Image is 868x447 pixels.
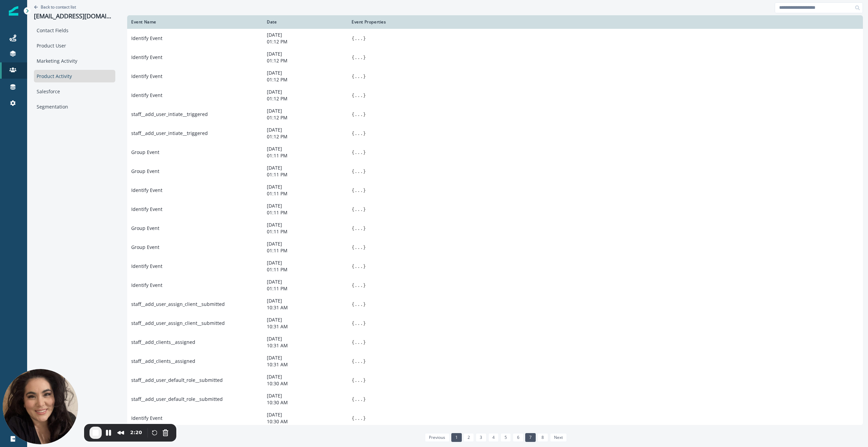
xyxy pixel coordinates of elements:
[267,304,343,311] p: 10:31 AM
[352,55,354,60] span: {
[127,257,263,276] td: Identify Event
[267,373,343,380] p: [DATE]
[363,112,366,117] span: }
[500,433,511,442] a: Page 5
[363,264,366,269] span: }
[352,36,354,41] span: {
[352,112,354,117] span: {
[267,183,343,190] p: [DATE]
[363,226,366,231] span: }
[127,181,263,200] td: Identify Event
[537,433,548,442] a: Page 8
[550,433,567,442] a: Next page
[267,108,343,114] p: [DATE]
[267,228,343,235] p: 01:11 PM
[267,202,343,209] p: [DATE]
[363,169,366,174] span: }
[352,415,354,421] span: {
[352,302,354,307] span: {
[267,171,343,178] p: 01:11 PM
[34,55,115,67] div: Marketing Activity
[127,276,263,295] td: Identify Event
[267,145,343,152] p: [DATE]
[363,131,366,136] span: }
[267,32,343,38] p: [DATE]
[363,55,366,60] span: }
[352,226,354,231] span: {
[354,339,363,346] button: ...
[267,316,343,323] p: [DATE]
[267,335,343,342] p: [DATE]
[513,433,523,442] a: Page 6
[354,282,363,289] button: ...
[352,396,354,402] span: {
[131,19,259,25] div: Event Name
[354,73,363,80] button: ...
[476,433,486,442] a: Page 3
[34,70,115,82] div: Product Activity
[363,396,366,402] span: }
[267,380,343,387] p: 10:30 AM
[127,124,263,143] td: staff__add_user_intiate__triggered
[127,371,263,390] td: staff__add_user_default_role__submitted
[363,358,366,364] span: }
[354,206,363,213] button: ...
[354,415,363,422] button: ...
[127,86,263,105] td: Identify Event
[127,67,263,86] td: Identify Event
[352,131,354,136] span: {
[127,352,263,371] td: staff__add_clients__assigned
[127,333,263,352] td: staff__add_clients__assigned
[352,207,354,212] span: {
[354,168,363,175] button: ...
[34,85,115,98] div: Salesforce
[267,19,343,25] div: Date
[354,320,363,327] button: ...
[363,207,366,212] span: }
[127,29,263,48] td: Identify Event
[267,89,343,95] p: [DATE]
[352,19,859,25] div: Event Properties
[267,51,343,57] p: [DATE]
[352,245,354,250] span: {
[352,339,354,345] span: {
[363,320,366,326] span: }
[267,285,343,292] p: 01:11 PM
[352,93,354,98] span: {
[354,92,363,99] button: ...
[354,187,363,194] button: ...
[352,74,354,79] span: {
[127,48,263,67] td: Identify Event
[127,143,263,162] td: Group Event
[352,150,354,155] span: {
[488,433,499,442] a: Page 4
[267,354,343,361] p: [DATE]
[127,314,263,333] td: staff__add_user_assign_client__submitted
[267,411,343,418] p: [DATE]
[363,415,366,421] span: }
[267,114,343,121] p: 01:12 PM
[352,283,354,288] span: {
[267,323,343,330] p: 10:31 AM
[267,297,343,304] p: [DATE]
[267,392,343,399] p: [DATE]
[267,209,343,216] p: 01:11 PM
[127,390,263,409] td: staff__add_user_default_role__submitted
[34,39,115,52] div: Product User
[127,105,263,124] td: staff__add_user_intiate__triggered
[34,4,76,10] button: Go back
[354,149,363,156] button: ...
[354,225,363,232] button: ...
[451,433,462,442] a: Page 1 is your current page
[267,259,343,266] p: [DATE]
[34,13,115,20] p: [EMAIL_ADDRESS][DOMAIN_NAME]
[267,342,343,349] p: 10:31 AM
[363,74,366,79] span: }
[9,6,18,16] img: Inflection
[363,36,366,41] span: }
[354,244,363,251] button: ...
[267,57,343,64] p: 01:12 PM
[363,245,366,250] span: }
[41,4,76,10] p: Back to contact list
[363,188,366,193] span: }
